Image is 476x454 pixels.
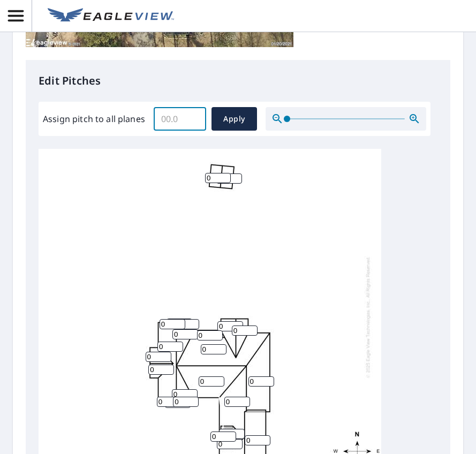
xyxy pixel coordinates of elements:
[39,73,437,89] p: Edit Pitches
[211,107,257,131] button: Apply
[220,112,248,126] span: Apply
[41,2,180,31] a: EV Logo
[154,104,206,134] input: 00.0
[43,112,145,125] label: Assign pitch to all planes
[48,8,174,24] img: EV Logo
